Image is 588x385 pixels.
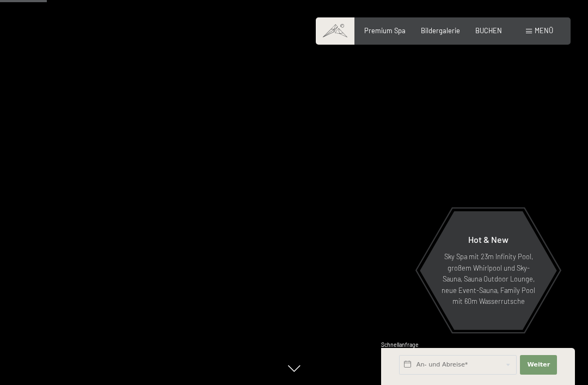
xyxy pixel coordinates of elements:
a: Bildergalerie [421,26,460,35]
button: Weiter [520,355,557,375]
span: Hot & New [468,234,509,245]
p: Sky Spa mit 23m Infinity Pool, großem Whirlpool und Sky-Sauna, Sauna Outdoor Lounge, neue Event-S... [441,251,536,307]
a: BUCHEN [475,26,502,35]
span: Menü [535,26,553,35]
span: Weiter [527,360,550,369]
span: Schnellanfrage [381,341,419,348]
a: Hot & New Sky Spa mit 23m Infinity Pool, großem Whirlpool und Sky-Sauna, Sauna Outdoor Lounge, ne... [419,211,558,331]
a: Premium Spa [364,26,406,35]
